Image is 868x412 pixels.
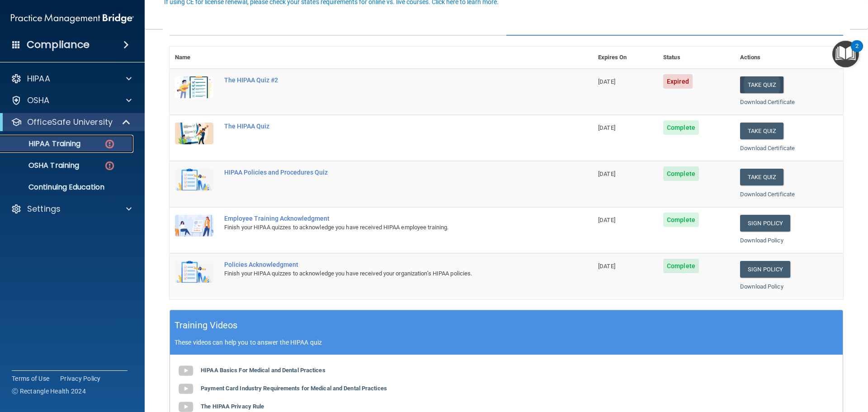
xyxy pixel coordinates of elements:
[224,261,547,268] div: Policies Acknowledgment
[855,46,859,58] div: 2
[11,9,134,28] img: PMB logo
[740,191,795,198] a: Download Certificate
[593,47,658,69] th: Expires On
[60,374,101,383] a: Privacy Policy
[175,317,238,333] h5: Training Videos
[740,123,783,139] button: Take Quiz
[740,283,783,290] a: Download Policy
[740,76,783,93] button: Take Quiz
[201,367,325,374] b: HIPAA Basics For Medical and Dental Practices
[177,380,195,398] img: gray_youtube_icon.38fcd6cc.png
[177,362,195,380] img: gray_youtube_icon.38fcd6cc.png
[12,387,86,396] span: Ⓒ Rectangle Health 2024
[663,74,693,89] span: Expired
[658,47,735,69] th: Status
[6,161,79,170] p: OSHA Training
[832,41,859,67] button: Open Resource Center, 2 new notifications
[740,169,783,185] button: Take Quiz
[740,261,790,278] a: Sign Policy
[663,166,699,181] span: Complete
[27,117,113,128] p: OfficeSafe University
[740,215,790,232] a: Sign Policy
[224,123,547,130] div: The HIPAA Quiz
[6,139,80,148] p: HIPAA Training
[598,124,615,131] span: [DATE]
[740,237,783,244] a: Download Policy
[27,73,50,84] p: HIPAA
[201,403,264,410] b: The HIPAA Privacy Rule
[11,204,132,214] a: Settings
[663,120,699,135] span: Complete
[104,160,115,171] img: danger-circle.6113f641.png
[224,268,547,279] div: Finish your HIPAA quizzes to acknowledge you have received your organization’s HIPAA policies.
[11,95,132,106] a: OSHA
[27,38,90,51] h4: Compliance
[598,170,615,177] span: [DATE]
[27,204,61,214] p: Settings
[170,47,219,69] th: Name
[598,217,615,223] span: [DATE]
[598,263,615,270] span: [DATE]
[27,95,50,106] p: OSHA
[224,169,547,176] div: HIPAA Policies and Procedures Quiz
[175,339,838,346] p: These videos can help you to answer the HIPAA quiz
[735,47,843,69] th: Actions
[11,117,131,128] a: OfficeSafe University
[11,73,132,84] a: HIPAA
[104,138,115,150] img: danger-circle.6113f641.png
[663,259,699,273] span: Complete
[12,374,49,383] a: Terms of Use
[663,213,699,227] span: Complete
[224,76,547,84] div: The HIPAA Quiz #2
[6,183,129,192] p: Continuing Education
[224,222,547,233] div: Finish your HIPAA quizzes to acknowledge you have received HIPAA employee training.
[224,215,547,222] div: Employee Training Acknowledgment
[598,78,615,85] span: [DATE]
[740,145,795,152] a: Download Certificate
[201,385,387,392] b: Payment Card Industry Requirements for Medical and Dental Practices
[740,99,795,105] a: Download Certificate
